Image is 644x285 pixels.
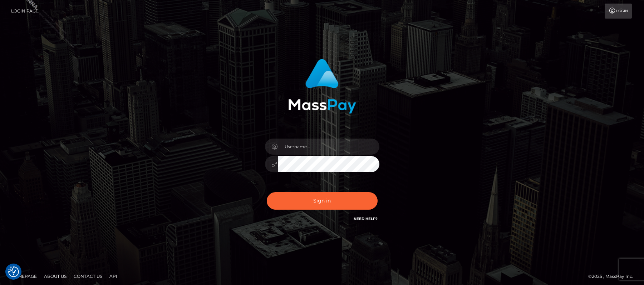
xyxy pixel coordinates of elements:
button: Consent Preferences [8,266,19,277]
img: MassPay Login [288,59,356,114]
button: Sign in [267,192,378,210]
img: Revisit consent button [8,266,19,277]
a: About Us [41,271,69,282]
a: Homepage [8,271,40,282]
a: Need Help? [354,216,378,221]
a: Contact Us [71,271,105,282]
a: API [107,271,120,282]
a: Login [605,4,632,19]
a: Login Page [11,4,39,19]
div: © 2025 , MassPay Inc. [588,272,639,280]
input: Username... [278,139,379,155]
